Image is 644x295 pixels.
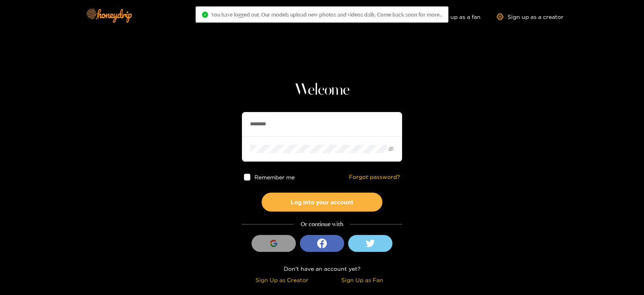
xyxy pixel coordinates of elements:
a: Sign up as a fan [425,13,481,20]
span: You have logged out. Our models upload new photos and videos daily. Come back soon for more.. [211,11,442,18]
button: Log into your account [262,193,382,212]
div: Sign Up as Fan [324,275,400,285]
h1: Welcome [242,81,402,100]
div: Don't have an account yet? [242,264,402,273]
a: Sign up as a creator [497,13,563,20]
div: Sign Up as Creator [244,275,320,285]
a: Forgot password? [349,174,400,181]
div: Or continue with [242,220,402,229]
span: check-circle [202,12,208,18]
span: Remember me [255,174,295,180]
span: eye-invisible [388,146,394,152]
